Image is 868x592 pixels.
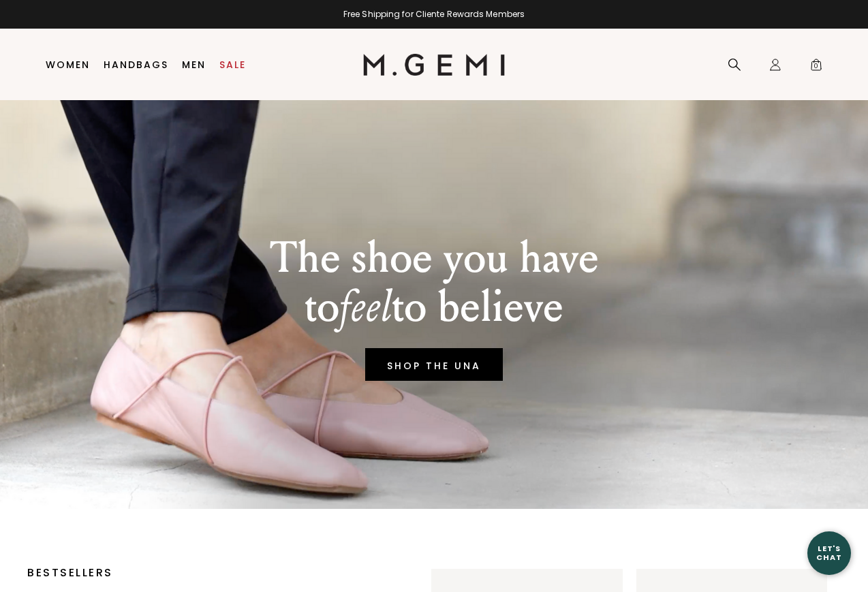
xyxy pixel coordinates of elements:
p: The shoe you have [270,234,599,283]
a: Handbags [104,59,168,70]
div: Let's Chat [807,544,851,561]
p: BESTSELLERS [27,569,390,577]
span: 0 [809,61,823,74]
a: Sale [219,59,246,70]
a: Women [46,59,90,70]
a: Men [182,59,206,70]
a: SHOP THE UNA [365,348,503,381]
img: M.Gemi [363,54,506,76]
em: feel [339,281,392,333]
p: to to believe [270,283,599,332]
